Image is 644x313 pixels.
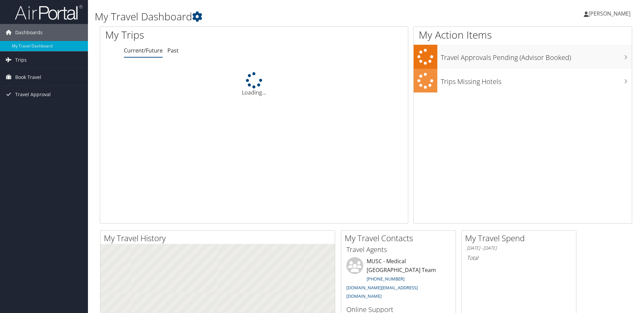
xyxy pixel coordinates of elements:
span: Travel Approval [15,86,51,103]
li: MUSC - Medical [GEOGRAPHIC_DATA] Team [343,257,454,302]
div: Loading... [100,72,408,97]
h3: Travel Agents [346,245,451,254]
a: [PHONE_NUMBER] [367,276,405,282]
h3: Travel Approvals Pending (Advisor Booked) [441,49,632,62]
span: Book Travel [15,69,41,86]
span: Dashboards [15,24,43,41]
h1: My Action Items [414,28,632,42]
a: [DOMAIN_NAME][EMAIL_ADDRESS][DOMAIN_NAME] [346,285,418,299]
h1: My Trips [105,28,275,42]
h1: My Travel Dashboard [95,9,456,24]
span: [PERSON_NAME] [589,10,630,17]
h6: [DATE] - [DATE] [467,245,571,251]
a: Current/Future [124,47,163,54]
a: Travel Approvals Pending (Advisor Booked) [414,45,632,69]
h3: Trips Missing Hotels [441,74,632,86]
a: Past [167,47,179,54]
a: [PERSON_NAME] [584,3,637,24]
img: airportal-logo.png [15,4,83,20]
h6: Total [467,254,571,262]
a: Trips Missing Hotels [414,69,632,93]
h2: My Travel Contacts [345,232,456,244]
h2: My Travel History [104,232,335,244]
h2: My Travel Spend [465,232,576,244]
span: Trips [15,51,27,68]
